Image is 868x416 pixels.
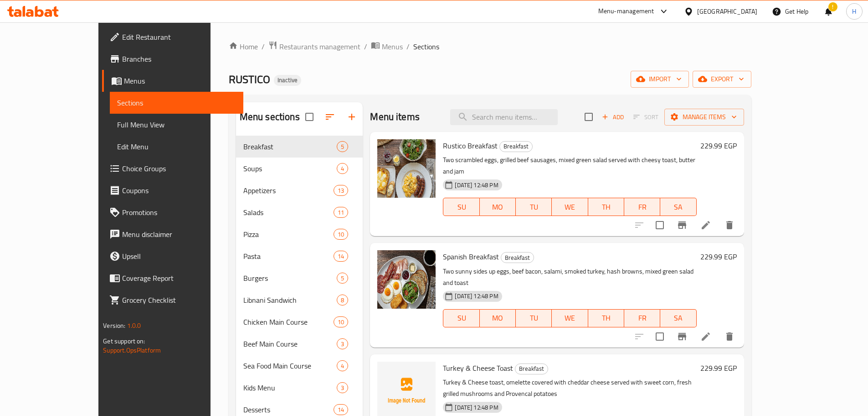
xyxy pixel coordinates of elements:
[236,136,363,158] div: Breakfast5
[103,344,161,356] a: Support.OpsPlatform
[555,200,584,214] span: WE
[236,333,363,355] div: Beef Main Course3
[700,139,737,152] h6: 229.99 EGP
[598,110,627,124] span: Add item
[501,252,534,263] div: Breakfast
[334,404,348,415] div: items
[122,53,236,64] span: Branches
[122,163,236,174] span: Choice Groups
[103,335,145,347] span: Get support on:
[664,200,693,214] span: SA
[700,220,711,231] a: Edit menu item
[268,41,360,53] a: Restaurants management
[624,309,660,327] button: FR
[300,107,319,126] span: Select all sections
[337,382,348,393] div: items
[719,214,740,236] button: delete
[240,110,300,124] h2: Menu sections
[229,69,270,90] span: RUSTICO
[413,41,439,52] span: Sections
[243,251,334,262] span: Pasta
[243,141,337,152] span: Breakfast
[519,200,548,214] span: TU
[519,311,548,325] span: TU
[102,223,243,245] a: Menu disclaimer
[334,405,348,414] span: 14
[664,109,744,126] button: Manage items
[243,163,337,174] div: Soups
[334,185,348,196] div: items
[337,164,348,173] span: 4
[337,273,348,284] div: items
[236,223,363,245] div: Pizza10
[337,360,348,371] div: items
[483,200,512,214] span: MO
[552,198,588,216] button: WE
[102,48,243,70] a: Branches
[628,200,657,214] span: FR
[337,362,348,370] span: 4
[337,338,348,349] div: items
[451,403,502,412] span: [DATE] 12:48 PM
[660,309,696,327] button: SA
[334,229,348,240] div: items
[334,318,348,326] span: 10
[443,361,513,375] span: Turkey & Cheese Toast
[102,26,243,48] a: Edit Restaurant
[588,198,624,216] button: TH
[592,311,621,325] span: TH
[127,320,141,332] span: 1.0.0
[319,106,341,128] span: Sort sections
[274,75,301,86] div: Inactive
[110,136,243,158] a: Edit Menu
[516,198,552,216] button: TU
[236,311,363,333] div: Chicken Main Course10
[243,338,337,349] span: Beef Main Course
[243,316,334,327] span: Chicken Main Course
[700,74,744,85] span: export
[443,309,479,327] button: SU
[334,230,348,239] span: 10
[236,179,363,201] div: Appetizers13
[334,186,348,195] span: 13
[693,71,751,88] button: export
[334,316,348,327] div: items
[117,97,236,108] span: Sections
[700,331,711,342] a: Edit menu item
[279,41,360,52] span: Restaurants management
[334,251,348,262] div: items
[102,201,243,223] a: Promotions
[697,6,757,16] div: [GEOGRAPHIC_DATA]
[243,207,334,218] span: Salads
[515,363,548,374] span: Breakfast
[334,252,348,261] span: 14
[243,404,334,415] span: Desserts
[500,141,532,152] span: Breakfast
[122,32,236,42] span: Edit Restaurant
[236,201,363,223] div: Salads11
[102,267,243,289] a: Coverage Report
[122,251,236,262] span: Upsell
[243,229,334,240] span: Pizza
[443,198,479,216] button: SU
[110,92,243,114] a: Sections
[102,245,243,267] a: Upsell
[631,71,689,88] button: import
[628,311,657,325] span: FR
[337,141,348,152] div: items
[243,185,334,196] span: Appetizers
[450,109,558,125] input: search
[337,296,348,305] span: 8
[451,292,502,300] span: [DATE] 12:48 PM
[243,295,337,305] div: Libnani Sandwich
[483,311,512,325] span: MO
[236,355,363,377] div: Sea Food Main Course4
[588,309,624,327] button: TH
[624,198,660,216] button: FR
